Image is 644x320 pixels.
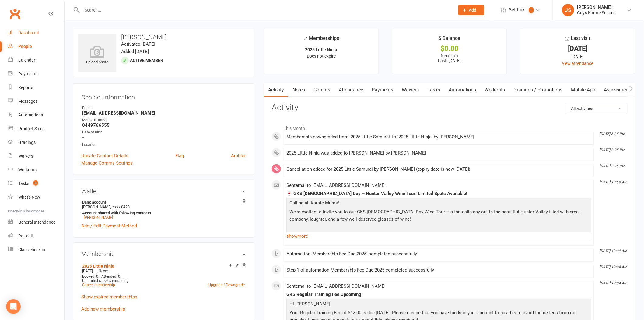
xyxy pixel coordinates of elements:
a: 2025 Little Ninja [82,264,114,268]
div: [PERSON_NAME] [577,5,615,10]
span: Does not expire [307,54,336,59]
a: Clubworx [7,6,23,21]
a: Automations [8,108,64,122]
a: Attendance [334,83,367,97]
a: Add / Edit Payment Method [81,222,137,229]
div: Mobile Number [82,117,246,123]
div: [DATE] [526,45,630,52]
div: — [81,268,246,273]
strong: 2025 Little Ninja [305,47,337,52]
span: Active member [130,58,163,63]
i: [DATE] 12:04 AM [600,249,627,253]
div: Product Sales [18,126,44,131]
strong: - [82,135,246,140]
div: Open Intercom Messenger [6,299,21,314]
a: Calendar [8,53,64,67]
a: Roll call [8,229,64,243]
span: Booked: 0 [82,274,98,279]
i: [DATE] 12:04 AM [600,281,627,285]
div: Memberships [303,34,339,46]
div: Waivers [18,154,33,158]
a: People [8,40,64,53]
div: Automations [18,112,43,117]
div: What's New [18,195,40,200]
time: Activated [DATE] [121,41,155,47]
button: Add [458,5,484,15]
a: Notes [288,83,309,97]
strong: [EMAIL_ADDRESS][DOMAIN_NAME] [82,110,246,116]
div: Dashboard [18,30,39,35]
div: People [18,44,32,49]
a: Class kiosk mode [8,243,64,257]
a: Mobile App [567,83,600,97]
a: Cancel membership [82,283,115,287]
a: Dashboard [8,26,64,40]
div: Location [82,142,246,148]
div: $ Balance [439,34,460,45]
div: 2025 Little Ninja was added to [PERSON_NAME] by [PERSON_NAME] [286,151,591,156]
span: Add [469,8,477,12]
div: 🍷 GKS [DEMOGRAPHIC_DATA] Day – Hunter Valley Wine Tour! Limited Spots Available! [286,191,591,196]
div: Membership downgraded from '2025 Little Samurai' to '2025 Little Ninja' by [PERSON_NAME] [286,134,591,140]
i: [DATE] 3:25 PM [600,164,625,168]
strong: Account shared with following contacts [82,211,243,215]
h3: Wallet [81,188,246,194]
div: Cancellation added for 2025 Little Samurai by [PERSON_NAME] (expiry date is now [DATE]) [286,167,591,172]
span: 1 [529,7,534,13]
div: Calendar [18,58,35,62]
a: Activity [264,83,288,97]
div: GKS Regular Training Fee Upcoming [286,292,591,297]
a: General attendance kiosk mode [8,215,64,229]
a: Tasks [423,83,444,97]
div: JS [562,4,574,16]
div: Reports [18,85,33,90]
a: What's New [8,190,64,204]
div: [DATE] [526,53,630,60]
a: Workouts [8,163,64,177]
strong: Bank account [82,200,243,204]
a: Product Sales [8,122,64,136]
h3: [PERSON_NAME] [78,34,249,41]
li: [PERSON_NAME] [81,199,246,221]
a: Waivers [397,83,423,97]
div: Workouts [18,167,37,172]
a: Comms [309,83,334,97]
i: [DATE] 3:25 PM [600,148,625,152]
span: Unlimited classes remaining [82,279,129,283]
div: Step 1 of automation Membership Fee Due 2025 completed successfully [286,268,591,273]
a: Messages [8,94,64,108]
div: Date of Birth [82,130,246,135]
p: We’re excited to invite you to our GKS [DEMOGRAPHIC_DATA] Day Wine Tour – a fantastic day out in ... [288,208,590,224]
div: Gradings [18,140,36,145]
i: [DATE] 10:58 AM [600,180,627,184]
strong: 0449766555 [82,123,246,128]
li: This Month [271,122,628,132]
a: Automations [444,83,481,97]
a: Reports [8,81,64,94]
a: Gradings / Promotions [509,83,567,97]
div: Email [82,105,246,111]
a: Update Contact Details [81,152,128,159]
a: [PERSON_NAME] [84,215,113,220]
a: Workouts [481,83,509,97]
i: ✓ [303,36,307,41]
input: Search... [80,6,450,14]
span: Sent email to [EMAIL_ADDRESS][DOMAIN_NAME] [286,283,386,289]
a: Payments [8,67,64,81]
div: Automation 'Membership Fee Due 2025' completed successfully [286,251,591,257]
div: Messages [18,99,37,104]
span: 3 [33,180,38,186]
div: Tasks [18,181,29,186]
a: Gradings [8,136,64,149]
p: Next: n/a Last: [DATE] [398,53,502,63]
h3: Membership [81,251,246,257]
span: Sent email to [EMAIL_ADDRESS][DOMAIN_NAME] [286,183,386,188]
span: [DATE] [82,269,93,273]
div: Guy's Karate School [577,10,615,16]
span: Settings [509,3,526,17]
a: Assessments [600,83,637,97]
a: show more [286,232,591,240]
div: Roll call [18,233,33,238]
a: Payments [367,83,397,97]
a: Upgrade / Downgrade [208,283,245,287]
